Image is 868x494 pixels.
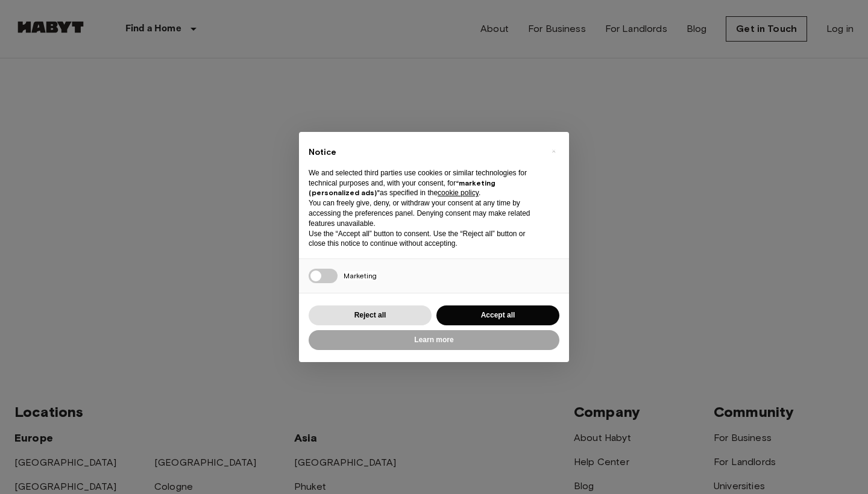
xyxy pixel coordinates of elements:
button: Learn more [309,330,559,350]
span: Marketing [344,271,377,280]
a: cookie policy [438,189,479,197]
strong: “marketing (personalized ads)” [309,178,495,198]
p: You can freely give, deny, or withdraw your consent at any time by accessing the preferences pane... [309,198,540,228]
h2: Notice [309,146,540,158]
p: Use the “Accept all” button to consent. Use the “Reject all” button or close this notice to conti... [309,229,540,249]
button: Accept all [436,305,559,325]
button: Close this notice [544,142,563,161]
span: × [552,144,556,158]
p: We and selected third parties use cookies or similar technologies for technical purposes and, wit... [309,168,540,198]
button: Reject all [309,305,432,325]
